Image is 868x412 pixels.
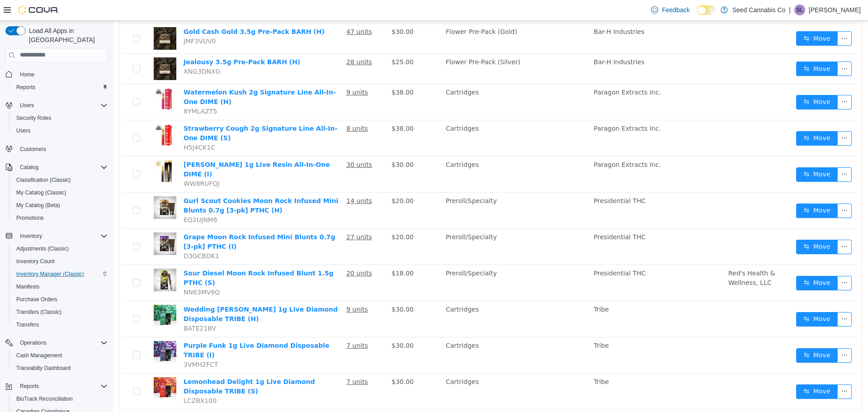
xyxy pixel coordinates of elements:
[41,103,63,126] img: Strawberry Cough 2g Signature Line All-In-One DIME (S) hero shot
[13,319,108,330] span: Transfers
[16,231,108,242] span: Inventory
[481,104,548,111] span: Paragon Extracts Inc.
[481,68,548,75] span: Paragon Extracts Inc.
[16,270,84,278] span: Inventory Manager (Classic)
[683,291,725,306] button: icon: swapMove
[9,81,111,94] button: Reports
[481,7,531,14] span: Bar-H Industries
[809,5,861,15] p: [PERSON_NAME]
[724,147,739,161] button: icon: ellipsis
[233,213,259,220] u: 27 units
[481,140,548,147] span: Paragon Extracts Inc.
[16,245,69,252] span: Adjustments (Classic)
[9,362,111,374] button: Traceabilty Dashboard
[481,249,533,256] span: Presidential THC
[13,281,43,292] a: Manifests
[71,140,217,157] a: [PERSON_NAME] 1g Live Resin All-In-One DIME (I)
[71,285,225,302] a: Wedding [PERSON_NAME] 1g Live Diamond Disposable TRIBE (H)
[9,124,111,137] button: Users
[329,244,477,280] td: Preroll/Specialty
[233,7,259,14] u: 47 units
[71,195,104,203] span: EQ2UJNM6
[278,249,301,256] span: $18.00
[233,357,255,365] u: 7 units
[13,175,108,185] span: Classification (Classic)
[71,159,107,166] span: WW8RUFQJ
[13,294,108,305] span: Purchase Orders
[16,69,38,80] a: Home
[278,321,301,328] span: $30.00
[13,243,72,254] a: Adjustments (Classic)
[13,393,76,404] a: BioTrack Reconciliation
[789,5,791,15] p: |
[481,176,533,184] span: Presidential THC
[16,283,39,290] span: Manifests
[16,100,38,111] button: Users
[329,3,477,33] td: Flower Pre-Pack (Gold)
[41,67,63,90] img: Watermelon Kush 2g Signature Line All-In-One DIME (H) hero shot
[20,146,46,153] span: Customers
[16,189,66,196] span: My Catalog (Classic)
[16,214,44,222] span: Promotions
[683,110,725,125] button: icon: swapMove
[329,317,477,353] td: Cartridges
[9,242,111,255] button: Adjustments (Classic)
[278,176,301,184] span: $20.00
[13,363,74,374] a: Traceabilty Dashboard
[9,393,111,405] button: BioTrack Reconciliation
[9,112,111,124] button: Security Roles
[16,381,108,392] span: Reports
[9,186,111,199] button: My Catalog (Classic)
[16,84,35,91] span: Reports
[71,232,106,239] span: D3GCBDK1
[13,363,108,374] span: Traceabilty Dashboard
[9,174,111,186] button: Classification (Classic)
[683,327,725,342] button: icon: swapMove
[71,321,217,338] a: Purple Funk 1g Live Diamond Disposable TRIBE (I)
[683,74,725,89] button: icon: swapMove
[71,340,105,347] span: 3VMH2FCT
[13,319,42,330] a: Transfers
[20,383,39,390] span: Reports
[724,10,739,25] button: icon: ellipsis
[71,47,108,54] span: XNG3DNXG
[71,87,104,94] span: 8YMLAZT5
[13,256,58,267] a: Inventory Count
[71,68,223,85] a: Watermelon Kush 2g Signature Line All-In-One DIME (H)
[16,395,73,403] span: BioTrack Reconciliation
[724,41,739,55] button: icon: ellipsis
[16,337,108,348] span: Operations
[16,100,108,111] span: Users
[724,291,739,306] button: icon: ellipsis
[16,144,50,155] a: Customers
[13,307,65,317] a: Transfers (Classic)
[71,123,102,130] span: H5J4CK1C
[233,249,259,256] u: 20 units
[9,318,111,331] button: Transfers
[13,243,108,254] span: Adjustments (Classic)
[71,104,224,121] a: Strawberry Cough 2g Signature Line All-In-One DIME (S)
[13,213,47,223] a: Promotions
[233,285,255,292] u: 9 units
[278,357,301,365] span: $30.00
[71,304,103,311] span: BATE21BV
[233,104,255,111] u: 8 units
[732,5,786,15] p: Seed Cannabis Co
[683,41,725,55] button: icon: swapMove
[233,68,255,75] u: 9 units
[16,127,30,134] span: Users
[16,143,108,155] span: Customers
[13,82,108,93] span: Reports
[724,110,739,125] button: icon: ellipsis
[71,38,187,45] a: Jealousy 3.5g Pre-Pack BARH (H)
[41,356,63,379] img: Lemonhead Delight 1g Live Diamond Disposable TRIBE (S) hero shot
[16,202,60,209] span: My Catalog (Beta)
[13,200,108,211] span: My Catalog (Beta)
[16,69,108,80] span: Home
[2,161,111,174] button: Catalog
[233,140,259,147] u: 30 units
[71,268,107,275] span: NN63MV6Q
[71,376,104,384] span: LCZBX100
[41,284,63,307] img: Wedding Mintz 1g Live Diamond Disposable TRIBE (H) hero shot
[278,140,301,147] span: $30.00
